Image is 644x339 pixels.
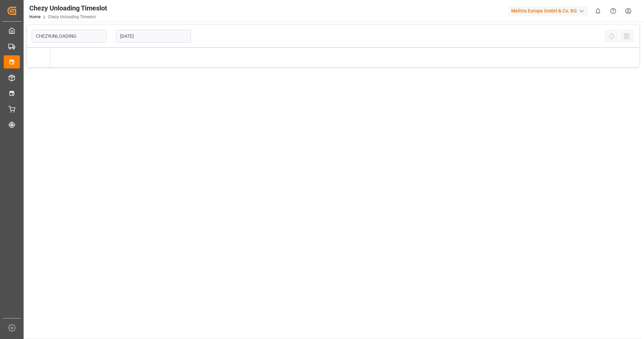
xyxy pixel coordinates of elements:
input: Type to search/select [32,30,107,43]
button: Help Center [606,3,621,19]
div: Melitta Europa GmbH & Co. KG [508,6,588,16]
input: DD.MM.YYYY [116,30,191,43]
div: Chezy Unloading Timeslot [29,3,107,13]
button: Melitta Europa GmbH & Co. KG [508,4,590,17]
a: Home [29,15,40,19]
button: show 0 new notifications [590,3,606,19]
